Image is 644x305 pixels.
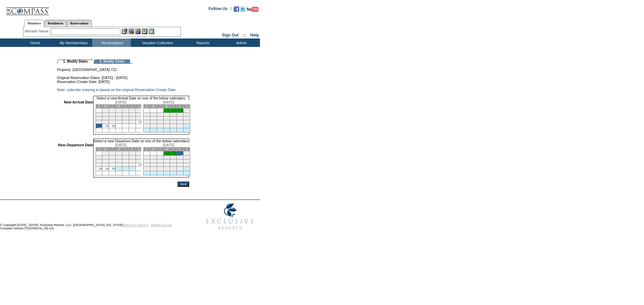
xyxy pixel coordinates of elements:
[234,6,239,12] img: Become our fan on Facebook
[135,28,141,34] img: Impersonate
[157,104,163,108] td: T
[183,159,190,163] td: 18
[129,120,136,124] td: 26
[102,156,109,159] td: 8
[129,159,136,163] td: 19
[157,124,163,128] td: 28
[163,163,170,167] td: 22
[109,163,116,167] td: 23
[96,147,102,151] td: S
[115,143,127,147] span: [DATE]
[102,113,109,117] td: 8
[177,120,183,124] td: 24
[143,113,150,117] td: 5
[109,156,116,159] td: 9
[163,159,170,163] td: 15
[247,7,259,12] img: Subscribe to our YouTube Channel
[116,120,122,124] td: 24
[92,39,131,47] td: Reservations
[250,33,259,37] a: Help
[240,6,246,12] img: Follow us on Twitter
[170,113,177,117] td: 9
[136,159,142,163] td: 20
[116,113,122,117] td: 10
[170,159,177,163] td: 16
[143,120,150,124] td: 19
[122,104,129,108] td: T
[136,104,142,108] td: S
[200,200,260,233] img: Exclusive Resorts
[122,120,129,124] td: 25
[177,167,183,171] td: 31
[109,108,116,113] td: 2
[96,163,102,167] td: 21
[151,223,172,227] a: TERMS OF USE
[44,20,67,27] a: Residences
[221,39,260,47] td: Admin
[168,109,170,112] a: 1
[94,60,130,64] td: 2. Modify Costs
[102,120,109,124] td: 22
[177,147,183,151] td: F
[96,159,102,163] td: 14
[96,117,102,120] td: 14
[99,167,102,170] a: 28
[163,113,170,117] td: 8
[105,167,109,170] a: 29
[183,163,190,167] td: 25
[150,124,157,128] td: 27
[102,117,109,120] td: 15
[170,163,177,167] td: 23
[163,147,170,151] td: W
[58,100,93,135] td: New Arrival Date
[57,80,189,84] td: Reservation Create Date: [DATE]
[96,104,102,108] td: S
[157,113,163,117] td: 7
[183,120,190,124] td: 25
[122,163,129,167] td: 25
[157,147,163,151] td: T
[136,151,142,156] td: 6
[157,117,163,120] td: 14
[6,2,49,15] img: Compass Home
[177,113,183,117] td: 10
[157,167,163,171] td: 28
[139,120,142,124] a: 27
[109,151,116,156] td: 2
[183,117,190,120] td: 18
[129,108,136,113] td: 5
[124,223,148,227] a: PRIVACY POLICY
[170,117,177,120] td: 16
[163,100,174,104] span: [DATE]
[163,156,170,159] td: 8
[181,109,183,112] a: 3
[58,143,93,177] td: New Departure Date
[105,124,109,128] a: 29
[109,104,116,108] td: T
[143,147,150,151] td: S
[109,113,116,117] td: 9
[136,117,142,120] td: 20
[93,96,190,100] td: Select a new Arrival Date on one of the below calendars.
[183,39,221,47] td: Reports
[102,163,109,167] td: 22
[157,163,163,167] td: 21
[136,113,142,117] td: 13
[122,28,127,34] img: b_edit.gif
[136,147,142,151] td: S
[157,120,163,124] td: 21
[122,113,129,117] td: 11
[150,156,157,159] td: 6
[163,104,170,108] td: W
[163,120,170,124] td: 22
[143,159,150,163] td: 12
[57,64,189,72] td: Property: [GEOGRAPHIC_DATA] 722
[109,159,116,163] td: 16
[240,8,246,12] a: Follow us on Twitter
[163,167,170,171] td: 29
[168,152,170,155] a: 1
[115,100,127,104] span: [DATE]
[129,151,136,156] td: 5
[139,163,142,166] a: 27
[102,147,109,151] td: M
